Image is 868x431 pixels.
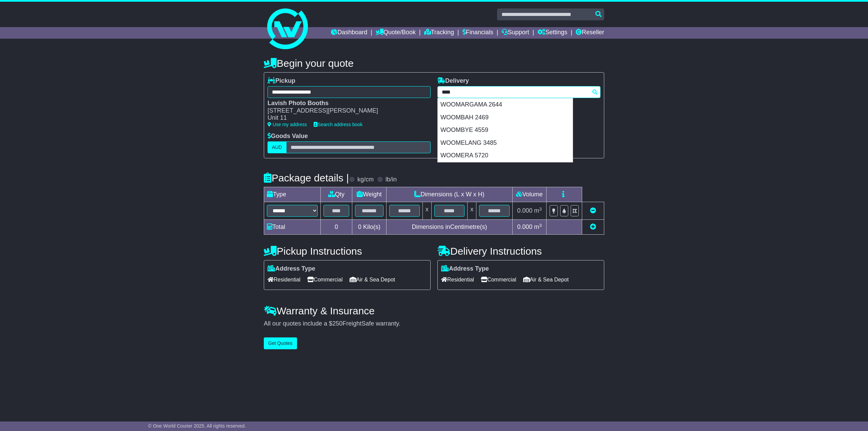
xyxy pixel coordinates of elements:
[438,137,573,150] div: WOOMELANG 3485
[314,122,362,127] a: Search address book
[424,27,454,39] a: Tracking
[422,202,431,220] td: x
[268,133,308,140] label: Goods Value
[268,107,424,115] div: [STREET_ADDRESS][PERSON_NAME]
[537,27,567,39] a: Settings
[268,122,307,127] a: Use my address
[307,274,342,285] span: Commercial
[268,77,295,85] label: Pickup
[386,220,512,235] td: Dimensions in Centimetre(s)
[264,246,431,257] h4: Pickup Instructions
[264,220,321,235] td: Total
[438,111,573,124] div: WOOMBAH 2469
[512,187,546,202] td: Volume
[332,320,342,327] span: 250
[437,246,604,257] h4: Delivery Instructions
[268,114,424,122] div: Unit 11
[358,223,361,230] span: 0
[331,27,367,39] a: Dashboard
[321,187,352,202] td: Qty
[268,100,424,107] div: Lavish Photo Booths
[148,423,246,429] span: © One World Courier 2025. All rights reserved.
[264,172,349,183] h4: Package details |
[590,223,596,230] a: Add new item
[264,320,604,328] div: All our quotes include a $ FreightSafe warranty.
[350,274,395,285] span: Air & Sea Depot
[437,77,469,85] label: Delivery
[321,220,352,235] td: 0
[376,27,416,39] a: Quote/Book
[264,187,321,202] td: Type
[539,207,542,212] sup: 3
[441,265,489,273] label: Address Type
[576,27,604,39] a: Reseller
[539,223,542,228] sup: 3
[517,207,532,214] span: 0.000
[386,187,512,202] td: Dimensions (L x W x H)
[517,223,532,230] span: 0.000
[437,86,600,98] typeahead: Please provide city
[462,27,493,39] a: Financials
[468,202,476,220] td: x
[534,207,542,214] span: m
[441,274,474,285] span: Residential
[438,149,573,162] div: WOOMERA 5720
[352,187,387,202] td: Weight
[534,223,542,230] span: m
[268,265,315,273] label: Address Type
[481,274,516,285] span: Commercial
[268,274,300,285] span: Residential
[386,176,397,183] label: lb/in
[264,305,604,316] h4: Warranty & Insurance
[264,337,297,349] button: Get Quotes
[438,98,573,111] div: WOOMARGAMA 2644
[352,220,387,235] td: Kilo(s)
[501,27,529,39] a: Support
[523,274,569,285] span: Air & Sea Depot
[357,176,374,183] label: kg/cm
[268,141,287,153] label: AUD
[590,207,596,214] a: Remove this item
[438,124,573,137] div: WOOMBYE 4559
[264,58,604,69] h4: Begin your quote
